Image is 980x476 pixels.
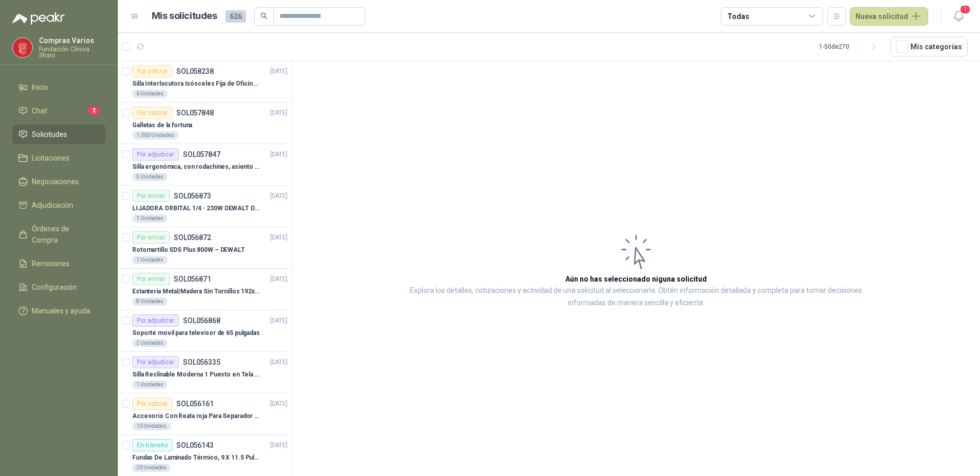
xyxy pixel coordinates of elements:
span: 2 [88,107,99,115]
p: SOL057847 [183,151,220,158]
span: 626 [226,10,246,23]
p: Accesorio Con Reata roja Para Separador De Fila [132,411,260,421]
span: Órdenes de Compra [32,223,96,246]
h1: Mis solicitudes [152,9,217,24]
a: Por cotizarSOL057848[DATE] Galletas de la fortuna1.000 Unidades [118,103,292,144]
p: [DATE] [270,150,288,160]
p: Silla Interlocutora Isósceles Fija de Oficina Tela Negra Just Home Collection [132,79,260,89]
p: Silla ergonómica, con rodachines, asiento ajustable en altura, espaldar alto, [132,162,260,172]
p: SOL056161 [176,400,214,407]
span: Manuales y ayuda [32,305,90,316]
div: En tránsito [132,439,172,451]
p: Estantería Metal/Madera Sin Tornillos 192x100x50 cm 5 Niveles Gris [132,287,260,296]
p: [DATE] [270,399,288,409]
div: 10 Unidades [132,422,171,430]
a: Por adjudicarSOL056335[DATE] Silla Reclinable Moderna 1 Puesto en Tela Mecánica Praxis Elite Livi... [118,352,292,393]
div: 1 Unidades [132,381,168,389]
p: SOL056872 [174,234,211,241]
span: search [260,12,268,19]
div: 1.000 Unidades [132,131,178,140]
div: Por cotizar [132,65,172,77]
p: [DATE] [270,108,288,118]
a: Chat2 [12,101,106,121]
span: 1 [959,5,971,14]
div: Por cotizar [132,107,172,119]
p: [DATE] [270,233,288,243]
p: Galletas de la fortuna [132,121,192,130]
a: Por adjudicarSOL057847[DATE] Silla ergonómica, con rodachines, asiento ajustable en altura, espal... [118,144,292,186]
a: Manuales y ayuda [12,301,106,321]
p: SOL056335 [183,359,220,366]
h3: Aún no has seleccionado niguna solicitud [565,273,707,285]
p: [DATE] [270,441,288,450]
p: Fundas De Laminado Térmico, 9 X 11.5 Pulgadas [132,453,260,463]
p: [DATE] [270,191,288,201]
span: Chat [32,105,47,116]
div: 1 - 50 de 270 [819,38,882,55]
div: 8 Unidades [132,298,168,306]
p: [DATE] [270,67,288,76]
div: Por enviar [132,190,170,202]
a: Configuración [12,277,106,297]
a: Por enviarSOL056873[DATE] LIJADORA ORBITAL 1/4 - 230W DEWALT DWE6411-B31 Unidades [118,186,292,227]
div: Todas [727,11,749,22]
p: Silla Reclinable Moderna 1 Puesto en Tela Mecánica Praxis Elite Living [132,370,260,380]
div: 5 Unidades [132,173,168,181]
a: Licitaciones [12,148,106,168]
span: Licitaciones [32,152,70,164]
a: Por adjudicarSOL056868[DATE] Soporte movil para televisor de 65 pulgadas2 Unidades [118,310,292,352]
span: Solicitudes [32,129,67,140]
span: Configuración [32,282,77,293]
a: Por cotizarSOL058238[DATE] Silla Interlocutora Isósceles Fija de Oficina Tela Negra Just Home Col... [118,61,292,103]
span: Inicio [32,82,48,93]
div: Por enviar [132,273,170,285]
p: [DATE] [270,274,288,284]
img: Logo peakr [12,12,65,25]
a: Por enviarSOL056872[DATE] Rotomartillo SDS Plus 800W – DEWALT1 Unidades [118,227,292,269]
p: SOL056143 [176,442,214,449]
p: [DATE] [270,358,288,367]
a: Por enviarSOL056871[DATE] Estantería Metal/Madera Sin Tornillos 192x100x50 cm 5 Niveles Gris8 Uni... [118,269,292,310]
p: Compras Varios [39,37,106,44]
p: SOL056873 [174,192,211,200]
p: LIJADORA ORBITAL 1/4 - 230W DEWALT DWE6411-B3 [132,204,260,213]
img: Company Logo [13,38,32,57]
div: 1 Unidades [132,256,168,264]
span: Negociaciones [32,176,79,187]
button: 1 [949,7,968,26]
div: Por adjudicar [132,356,179,368]
a: Remisiones [12,254,106,273]
a: Adjudicación [12,195,106,215]
p: Explora los detalles, cotizaciones y actividad de una solicitud al seleccionarla. Obtén informaci... [395,285,877,309]
a: Inicio [12,77,106,97]
p: Fundación Clínica Shaio [39,46,106,58]
p: SOL057848 [176,109,214,116]
p: [DATE] [270,316,288,326]
div: 1 Unidades [132,214,168,223]
p: Soporte movil para televisor de 65 pulgadas [132,328,260,338]
a: Negociaciones [12,172,106,191]
p: SOL058238 [176,68,214,75]
div: 20 Unidades [132,464,171,472]
button: Mís categorías [890,37,968,56]
span: Remisiones [32,258,70,269]
div: 2 Unidades [132,339,168,347]
a: Órdenes de Compra [12,219,106,250]
a: Por cotizarSOL056161[DATE] Accesorio Con Reata roja Para Separador De Fila10 Unidades [118,393,292,435]
p: Rotomartillo SDS Plus 800W – DEWALT [132,245,245,255]
button: Nueva solicitud [850,7,928,26]
p: SOL056871 [174,275,211,283]
p: SOL056868 [183,317,220,324]
div: 6 Unidades [132,90,168,98]
div: Por adjudicar [132,148,179,161]
div: Por cotizar [132,398,172,410]
div: Por adjudicar [132,314,179,327]
span: Adjudicación [32,200,73,211]
div: Por enviar [132,231,170,244]
a: Solicitudes [12,125,106,144]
